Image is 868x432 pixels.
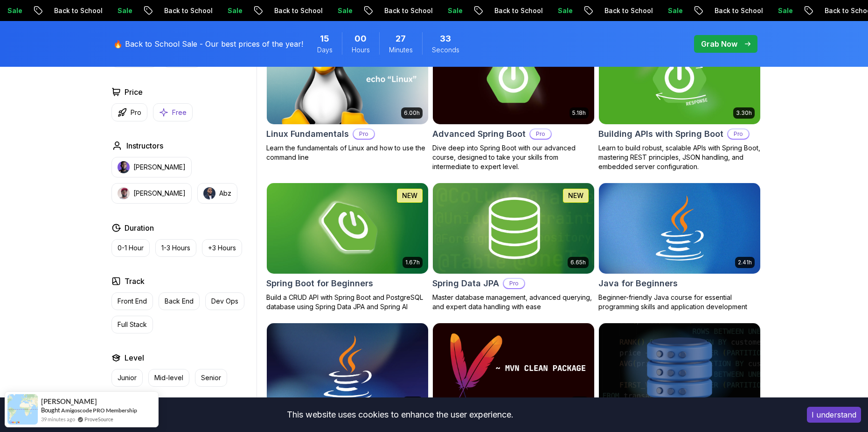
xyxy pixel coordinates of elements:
[736,109,752,117] p: 3.30h
[433,34,594,124] img: Advanced Spring Boot card
[7,404,793,425] div: This website uses cookies to enhance the user experience.
[211,297,238,306] p: Dev Ops
[591,6,655,15] p: Back to School
[701,6,765,15] p: Back to School
[125,86,143,98] h2: Price
[598,143,761,171] p: Learn to build robust, scalable APIs with Spring Boot, mastering REST principles, JSON handling, ...
[153,103,193,121] button: Free
[133,189,186,198] p: [PERSON_NAME]
[599,183,760,274] img: Java for Beginners card
[261,6,325,15] p: Back to School
[402,191,417,200] p: NEW
[84,415,113,423] a: ProveSource
[131,108,141,117] p: Pro
[165,297,194,306] p: Back End
[133,163,186,172] p: [PERSON_NAME]
[504,279,524,288] p: Pro
[125,352,144,363] h2: Level
[208,243,236,253] p: +3 Hours
[111,239,150,257] button: 0-1 Hour
[148,369,189,387] button: Mid-level
[530,129,551,139] p: Pro
[432,127,526,141] h2: Advanced Spring Boot
[219,189,231,198] p: Abz
[7,394,38,425] img: provesource social proof notification image
[728,129,749,139] p: Pro
[111,103,147,121] button: Pro
[266,143,429,162] p: Learn the fundamentals of Linux and how to use the command line
[125,222,154,234] h2: Duration
[267,323,428,414] img: Java for Developers card
[354,129,374,139] p: Pro
[197,183,237,204] button: instructor imgAbz
[118,373,137,382] p: Junior
[205,292,244,310] button: Dev Ops
[118,187,130,199] img: instructor img
[201,373,221,382] p: Senior
[215,6,244,15] p: Sale
[545,6,575,15] p: Sale
[320,32,329,45] span: 15 Days
[433,183,594,274] img: Spring Data JPA card
[266,277,373,290] h2: Spring Boot for Beginners
[41,397,97,405] span: [PERSON_NAME]
[598,183,761,312] a: Java for Beginners card2.41hJava for BeginnersBeginner-friendly Java course for essential program...
[440,32,451,45] span: 33 Seconds
[118,243,144,253] p: 0-1 Hour
[435,6,465,15] p: Sale
[266,33,429,162] a: Linux Fundamentals card6.00hLinux FundamentalsProLearn the fundamentals of Linux and how to use t...
[572,109,586,117] p: 5.18h
[371,6,435,15] p: Back to School
[432,33,595,171] a: Advanced Spring Boot card5.18hAdvanced Spring BootProDive deep into Spring Boot with our advanced...
[159,292,200,310] button: Back End
[568,191,583,200] p: NEW
[317,45,333,55] span: Days
[765,6,795,15] p: Sale
[432,277,499,290] h2: Spring Data JPA
[202,239,242,257] button: +3 Hours
[113,38,303,50] p: 🔥 Back to School Sale - Our best prices of the year!
[481,6,545,15] p: Back to School
[738,259,752,266] p: 2.41h
[41,415,75,423] span: 39 minutes ago
[118,297,147,306] p: Front End
[266,127,349,141] h2: Linux Fundamentals
[61,407,137,414] a: Amigoscode PRO Membership
[433,323,594,414] img: Maven Essentials card
[151,6,215,15] p: Back to School
[118,161,130,173] img: instructor img
[111,183,192,204] button: instructor img[PERSON_NAME]
[807,407,861,423] button: Accept cookies
[655,6,685,15] p: Sale
[267,34,428,124] img: Linux Fundamentals card
[111,369,143,387] button: Junior
[598,33,761,171] a: Building APIs with Spring Boot card3.30hBuilding APIs with Spring BootProLearn to build robust, s...
[598,293,761,312] p: Beginner-friendly Java course for essential programming skills and application development
[701,38,737,50] p: Grab Now
[266,183,429,312] a: Spring Boot for Beginners card1.67hNEWSpring Boot for BeginnersBuild a CRUD API with Spring Boot ...
[432,45,459,55] span: Seconds
[203,187,215,199] img: instructor img
[389,45,413,55] span: Minutes
[432,183,595,312] a: Spring Data JPA card6.65hNEWSpring Data JPAProMaster database management, advanced querying, and ...
[104,6,134,15] p: Sale
[599,323,760,414] img: Advanced Databases card
[195,369,227,387] button: Senior
[111,316,153,333] button: Full Stack
[599,34,760,124] img: Building APIs with Spring Boot card
[405,259,420,266] p: 1.67h
[161,243,190,253] p: 1-3 Hours
[155,239,196,257] button: 1-3 Hours
[126,140,163,151] h2: Instructors
[111,157,192,177] button: instructor img[PERSON_NAME]
[118,320,147,329] p: Full Stack
[172,108,187,117] p: Free
[111,292,153,310] button: Front End
[404,109,420,117] p: 6.00h
[354,32,367,45] span: 0 Hours
[267,183,428,274] img: Spring Boot for Beginners card
[396,32,406,45] span: 27 Minutes
[325,6,354,15] p: Sale
[266,293,429,312] p: Build a CRUD API with Spring Boot and PostgreSQL database using Spring Data JPA and Spring AI
[570,259,586,266] p: 6.65h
